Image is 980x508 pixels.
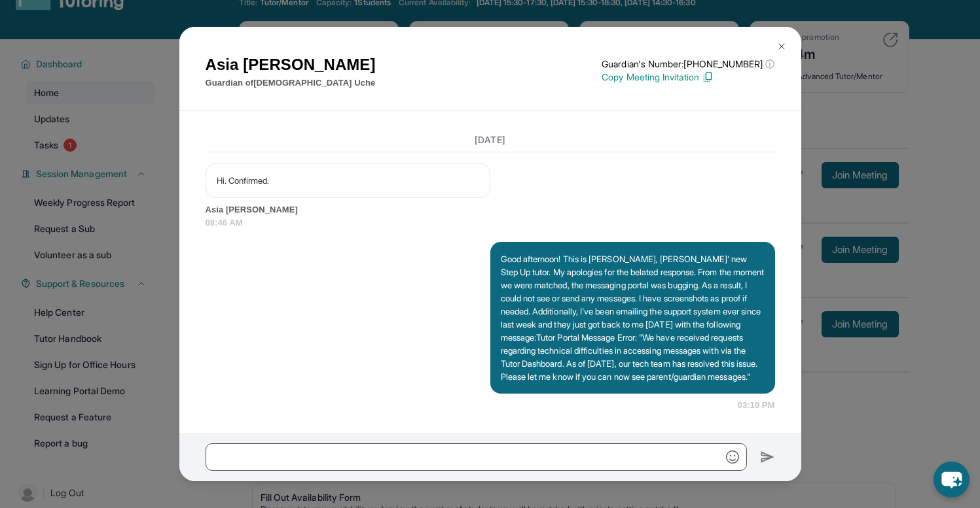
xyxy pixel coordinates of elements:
[602,58,774,71] p: Guardian's Number: [PHONE_NUMBER]
[206,76,376,90] p: Guardian of [DEMOGRAPHIC_DATA] Uche
[217,174,479,187] p: Hi. Confirmed.
[501,252,765,383] p: Good afternoon! This is [PERSON_NAME], [PERSON_NAME]' new Step Up tutor. My apologies for the bel...
[206,216,775,229] span: 08:46 AM
[765,58,774,71] span: ⓘ
[738,399,775,412] span: 03:10 PM
[206,133,775,146] h3: [DATE]
[934,462,970,498] button: chat-button
[602,71,774,84] p: Copy Meeting Invitation
[206,53,376,76] h1: Asia [PERSON_NAME]
[726,450,739,464] img: Emoji
[760,449,775,465] img: Send icon
[206,203,775,216] span: Asia [PERSON_NAME]
[702,71,714,83] img: Copy Icon
[776,41,787,52] img: Close Icon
